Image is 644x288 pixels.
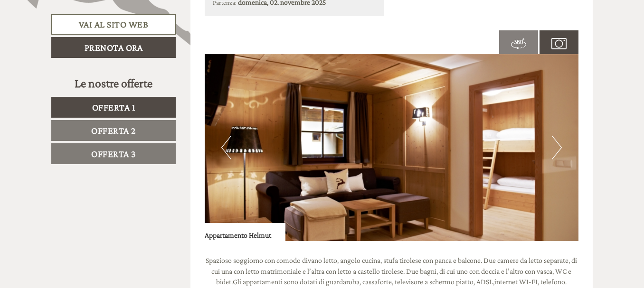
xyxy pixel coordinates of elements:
div: Appartamento Helmut [205,223,285,241]
img: image [205,54,579,241]
button: Next [552,136,562,159]
a: Prenota ora [51,37,176,58]
span: Offerta 1 [92,102,135,112]
img: camera.svg [551,36,567,51]
div: Le nostre offerte [51,74,176,92]
button: Previous [221,136,231,159]
img: 360-grad.svg [511,36,526,51]
a: Vai al sito web [51,14,176,35]
span: Offerta 3 [91,149,136,159]
span: Offerta 2 [91,125,136,136]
